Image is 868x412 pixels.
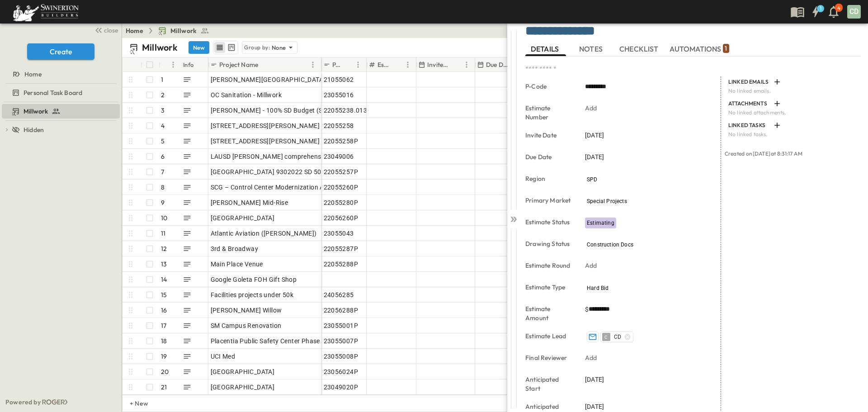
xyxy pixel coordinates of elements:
p: 17 [161,321,166,330]
p: Invite Date [427,60,449,69]
span: [DATE] [585,152,604,161]
p: 2 [161,90,165,99]
button: Sort [343,60,353,70]
p: Add [585,353,597,362]
div: test [2,104,120,118]
p: Add [585,261,597,270]
p: 1 [161,75,163,84]
span: 22056288P [324,306,359,315]
p: No linked attachments. [728,109,855,116]
span: Google Goleta FOH Gift Shop [211,275,297,284]
span: 22055238.013200 [324,106,379,115]
p: Anticipated Start [525,375,572,393]
p: 1 [725,44,727,53]
span: Estimating [587,220,614,226]
span: 22055280P [324,198,359,207]
span: 22055260P [324,183,359,192]
p: Project Name [219,60,258,69]
p: 3 [161,106,165,115]
p: ATTACHMENTS [728,100,770,107]
span: $ [585,305,589,314]
span: NOTES [579,45,604,53]
span: [PERSON_NAME] - 100% SD Budget (Self-perform) [211,106,359,115]
p: 15 [161,290,167,299]
p: 9 [161,198,165,207]
p: 14 [161,275,167,284]
p: 19 [161,352,167,361]
button: Menu [353,59,363,70]
p: Drawing Status [525,239,572,248]
span: 23055001P [324,321,359,330]
p: 11 [161,229,165,238]
span: LAUSD [PERSON_NAME] comprehensive modernization [211,152,374,161]
button: Menu [461,59,472,70]
span: 23049020P [324,383,359,392]
span: [PERSON_NAME] Mid-Rise [211,198,288,207]
button: Sort [451,60,461,70]
span: AUTOMATIONS [670,45,729,53]
h6: 1 [820,5,821,12]
span: close [104,26,118,35]
span: Personal Task Board [24,88,82,97]
span: 22055258P [324,137,359,146]
span: Millwork [170,26,197,35]
span: Facilities projects under 50k [211,290,294,299]
p: P-Code [332,60,341,69]
div: Info [183,52,194,77]
span: CD [614,333,621,341]
button: Menu [307,59,318,70]
span: 22055258 [324,121,354,130]
button: Sort [260,60,270,70]
span: Millwork [24,107,48,116]
span: 3rd & Broadway [211,244,259,253]
span: Home [24,70,42,79]
p: 18 [161,336,167,346]
p: Group by: [244,43,270,52]
p: Millwork [142,41,178,54]
span: Placentia Public Safety Center Phase 2 [211,336,325,346]
p: Region [525,174,572,183]
p: 21 [161,383,167,392]
p: 16 [161,306,167,315]
div: test [2,85,120,100]
span: 23055016 [324,90,354,99]
span: Hidden [24,125,44,134]
p: 20 [161,367,169,376]
span: 21055062 [324,75,354,84]
span: SPD [587,176,598,183]
span: DETAILS [531,45,561,53]
span: [PERSON_NAME] Willow [211,306,282,315]
p: 4 [837,5,840,12]
span: UCI Med [211,352,236,361]
p: 10 [161,213,167,223]
p: 4 [161,121,165,130]
p: 7 [161,167,164,176]
p: P-Code [525,82,572,91]
p: Due Date [525,152,572,161]
span: 22055287P [324,244,359,253]
div: Info [181,57,208,72]
span: 22055257P [324,167,359,176]
span: [GEOGRAPHIC_DATA] [211,213,275,223]
span: [STREET_ADDRESS][PERSON_NAME] All scope except Unit install. [211,137,404,146]
p: Invite Date [525,131,572,140]
p: 12 [161,244,167,253]
p: No linked emails. [728,87,855,95]
span: [DATE] [585,131,604,140]
p: 5 [161,137,165,146]
div: CD [847,5,861,19]
span: 23055008P [324,352,359,361]
span: SCG – Control Center Modernization ACT/Panels [211,183,355,192]
span: 23055043 [324,229,354,238]
div: # [159,57,181,72]
button: Create [27,43,94,60]
span: Atlantic Aviation ([PERSON_NAME]) [211,229,317,238]
p: Primary Market [525,196,572,205]
div: table view [213,41,238,54]
nav: breadcrumbs [126,26,215,35]
p: LINKED TASKS [728,122,770,129]
span: 22055288P [324,260,359,269]
p: 6 [161,152,165,161]
p: 8 [161,183,165,192]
